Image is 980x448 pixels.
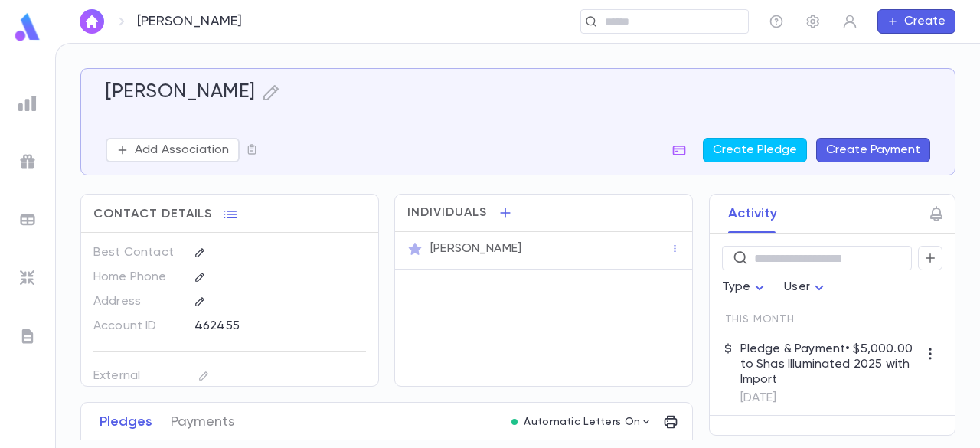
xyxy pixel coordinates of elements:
p: Account ID [93,314,181,338]
button: Create Payment [816,138,930,162]
button: Pledges [100,403,152,441]
p: Best Contact [93,240,181,265]
span: Individuals [407,205,487,221]
div: Type [722,273,769,302]
img: batches_grey.339ca447c9d9533ef1741baa751efc33.svg [18,211,37,229]
img: reports_grey.c525e4749d1bce6a11f5fe2a8de1b229.svg [18,94,37,113]
img: home_white.a664292cf8c1dea59945f0da9f25487c.svg [83,15,101,28]
div: 462455 [194,314,333,337]
img: logo [12,12,43,42]
p: Pledge & Payment • $5,000.00 to Shas Illuminated 2025 with Import [740,342,918,388]
button: Add Association [106,138,240,162]
button: Activity [728,195,777,233]
p: [PERSON_NAME] [137,13,242,30]
span: Contact Details [93,207,212,222]
button: Automatic Letters On [505,411,658,433]
span: Type [722,281,751,293]
p: [DATE] [740,391,918,406]
p: Address [93,289,181,314]
button: Create Pledge [703,138,807,162]
button: Payments [171,403,234,441]
h5: [PERSON_NAME] [106,81,256,104]
img: campaigns_grey.99e729a5f7ee94e3726e6486bddda8f1.svg [18,152,37,171]
span: User [784,281,810,293]
p: Add Association [135,142,229,158]
div: User [784,273,828,302]
p: Home Phone [93,265,181,289]
img: imports_grey.530a8a0e642e233f2baf0ef88e8c9fcb.svg [18,269,37,287]
img: letters_grey.7941b92b52307dd3b8a917253454ce1c.svg [18,327,37,345]
p: Automatic Letters On [524,416,640,428]
p: External Account ID [93,364,181,399]
button: Create [877,9,955,34]
span: This Month [725,313,795,325]
p: [PERSON_NAME] [430,241,521,257]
